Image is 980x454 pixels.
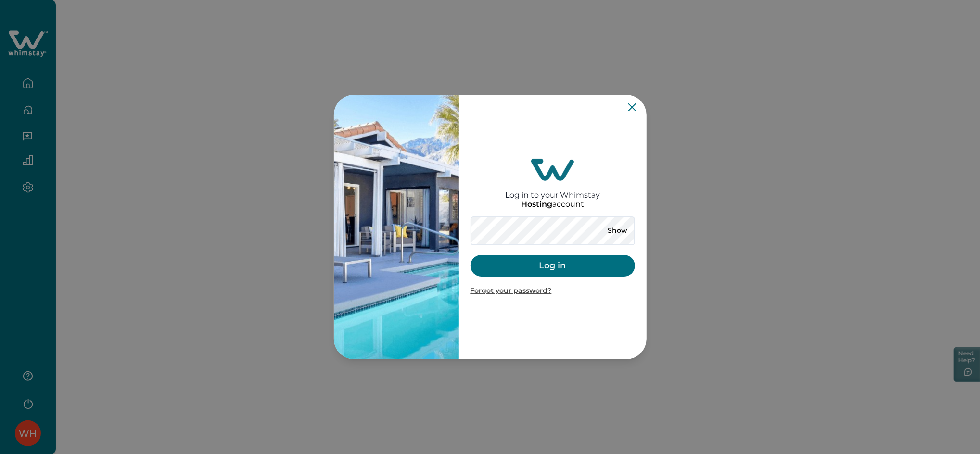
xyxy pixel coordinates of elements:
p: Forgot your password? [471,286,635,296]
button: Log in [471,255,635,277]
h2: Log in to your Whimstay [505,181,600,200]
img: auth-banner [334,95,459,359]
p: Hosting [521,200,552,209]
button: Show [600,224,635,238]
img: login-logo [531,159,574,181]
button: Close [628,103,636,111]
p: account [521,200,584,209]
